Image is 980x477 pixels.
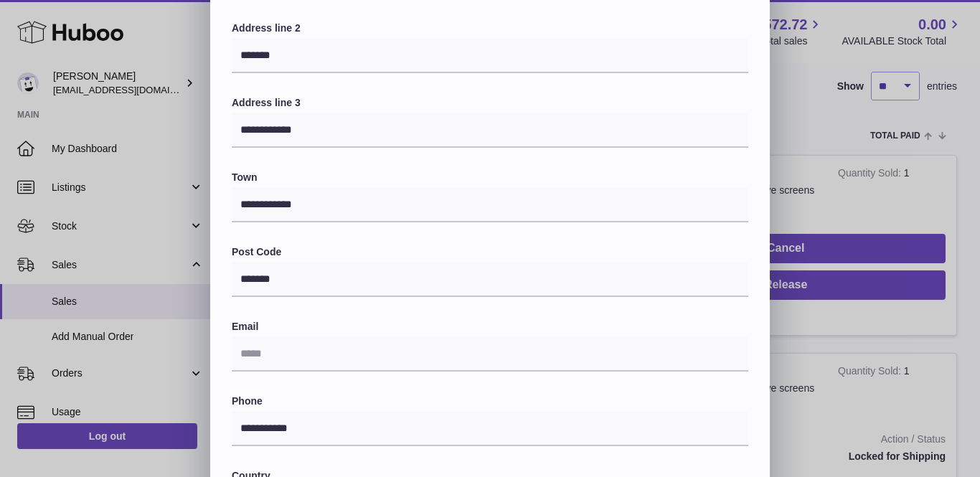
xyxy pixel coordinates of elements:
label: Post Code [232,245,748,259]
label: Address line 3 [232,96,748,110]
label: Address line 2 [232,22,748,35]
label: Email [232,320,748,334]
label: Town [232,171,748,184]
label: Phone [232,395,748,408]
